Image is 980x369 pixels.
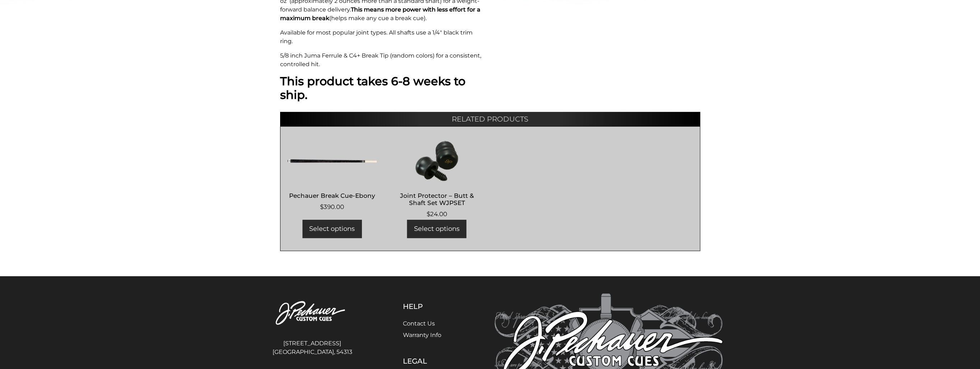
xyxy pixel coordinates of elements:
a: Warranty Info [403,332,441,338]
strong: This product takes 6-8 weeks to ship. [280,74,465,102]
a: Contact Us [403,320,435,327]
address: [STREET_ADDRESS] [GEOGRAPHIC_DATA], 54313 [257,336,367,359]
img: Pechauer Break Cue-Ebony [288,139,377,182]
h5: Legal [403,357,459,365]
span: $ [427,210,430,218]
bdi: 390.00 [320,203,344,210]
img: Joint Protector - Butt & Shaft Set WJPSET [392,139,482,182]
img: Pechauer Custom Cues [257,293,367,333]
a: Select options for “Joint Protector - Butt & Shaft Set WJPSET” [407,220,466,238]
p: 5/8 inch Juma Ferrule & C4+ Break Tip (random colors) for a consistent, controlled hit. [280,51,486,69]
h2: Joint Protector – Butt & Shaft Set WJPSET [392,189,482,210]
h2: Pechauer Break Cue-Ebony [288,189,377,202]
h5: Help [403,302,459,311]
span: $ [320,203,324,210]
h2: Related products [280,112,700,126]
strong: This means more power with less effort for a maximum break [280,6,480,22]
a: Joint Protector – Butt & Shaft Set WJPSET $24.00 [392,139,482,219]
a: Pechauer Break Cue-Ebony $390.00 [288,139,377,211]
bdi: 24.00 [427,210,447,218]
a: Add to cart: “Pechauer Break Cue-Ebony” [302,220,362,238]
p: Available for most popular joint types. All shafts use a 1/4" black trim ring. [280,28,486,46]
